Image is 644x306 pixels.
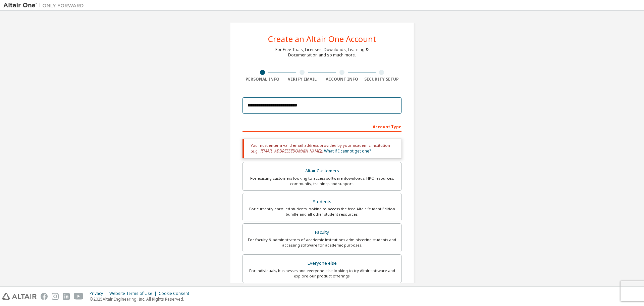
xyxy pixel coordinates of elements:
div: Students [247,197,397,207]
a: What if I cannot get one? [324,148,371,154]
div: Everyone else [247,259,397,268]
img: youtube.svg [74,293,84,300]
img: facebook.svg [41,293,48,300]
div: Verify Email [282,77,322,82]
div: Create an Altair One Account [268,35,376,43]
div: Account Info [322,77,362,82]
div: Website Terms of Use [109,291,159,296]
div: You must enter a valid email address provided by your academic institution (e.g., ). [243,139,401,158]
div: Altair Customers [247,166,397,176]
div: For currently enrolled students looking to access the free Altair Student Edition bundle and all ... [247,206,397,217]
div: Faculty [247,228,397,237]
div: For Free Trials, Licenses, Downloads, Learning & Documentation and so much more. [275,47,369,58]
div: Personal Info [243,77,282,82]
div: Privacy [90,291,109,296]
div: For existing customers looking to access software downloads, HPC resources, community, trainings ... [247,176,397,186]
span: [EMAIL_ADDRESS][DOMAIN_NAME] [261,148,321,154]
img: linkedin.svg [63,293,70,300]
p: © 2025 Altair Engineering, Inc. All Rights Reserved. [90,296,193,302]
div: Account Type [243,121,401,132]
img: altair_logo.svg [2,293,37,300]
div: For individuals, businesses and everyone else looking to try Altair software and explore our prod... [247,268,397,279]
img: Altair One [3,2,87,9]
div: Security Setup [362,77,402,82]
div: For faculty & administrators of academic institutions administering students and accessing softwa... [247,237,397,248]
div: Cookie Consent [159,291,193,296]
img: instagram.svg [52,293,59,300]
